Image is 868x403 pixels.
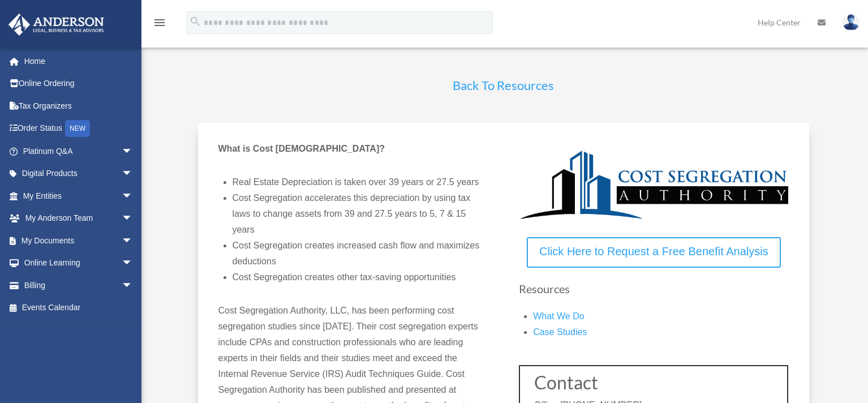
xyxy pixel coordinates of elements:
i: search [189,15,201,28]
li: Cost Segregation creates increased cash flow and maximizes deductions [233,238,488,269]
div: NEW [65,120,90,137]
span: arrow_drop_down [122,140,144,163]
img: User Pic [843,14,860,31]
a: Tax Organizers [8,95,150,117]
a: Case Studies [533,327,587,342]
a: Digital Productsarrow_drop_down [8,162,150,185]
span: arrow_drop_down [122,162,144,186]
a: My Documentsarrow_drop_down [8,229,150,252]
li: Real Estate Depreciation is taken over 39 years or 27.5 years [233,174,488,190]
h2: Contact [534,374,773,397]
span: arrow_drop_down [122,229,144,252]
h4: Resources [519,283,788,300]
a: Events Calendar [8,297,150,319]
span: arrow_drop_down [122,252,144,275]
img: Anderson Advisors Platinum Portal [5,14,108,36]
a: Order StatusNEW [8,117,150,140]
a: My Entitiesarrow_drop_down [8,185,150,207]
a: menu [153,20,166,29]
span: arrow_drop_down [122,207,144,230]
a: Home [8,50,150,72]
span: arrow_drop_down [122,185,144,208]
a: Back To Resources [453,78,554,98]
a: Platinum Q&Aarrow_drop_down [8,140,150,162]
a: Online Ordering [8,72,150,95]
li: Cost Segregation accelerates this depreciation by using tax laws to change assets from 39 and 27.... [233,190,488,238]
img: weblogo-2-3-1 [519,141,788,221]
span: arrow_drop_down [122,274,144,297]
a: Click Here to Request a Free Benefit Analysis [527,237,781,268]
a: Billingarrow_drop_down [8,274,150,297]
strong: What is Cost [DEMOGRAPHIC_DATA]? [218,144,385,153]
li: Cost Segregation creates other tax-saving opportunities [233,269,488,285]
a: Online Learningarrow_drop_down [8,252,150,275]
a: What We Do [533,311,584,327]
i: menu [153,16,166,29]
a: My Anderson Teamarrow_drop_down [8,207,150,230]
